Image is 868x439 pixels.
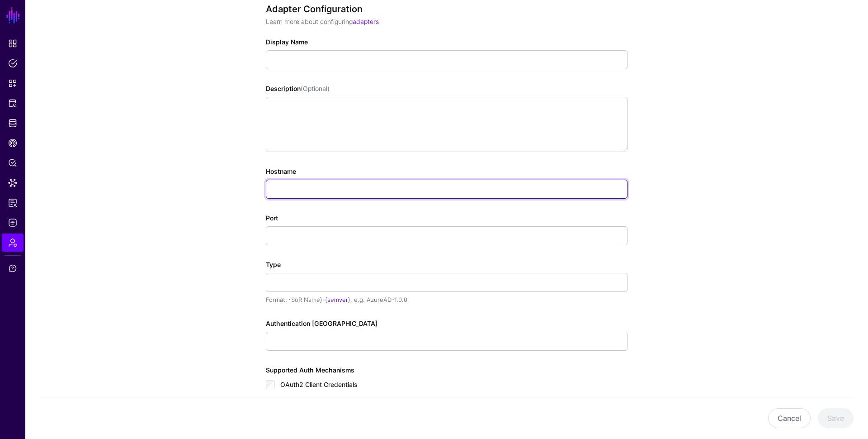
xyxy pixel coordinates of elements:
[8,218,17,227] span: Logs
[266,319,377,328] label: Authentication [GEOGRAPHIC_DATA]
[8,99,17,108] span: Protected Systems
[2,214,24,232] a: Logs
[8,178,17,187] span: Data Lens
[266,37,308,47] label: Display Name
[266,17,627,26] p: Learn more about configuring
[8,119,17,128] span: Identity Data Fabric
[8,158,17,167] span: Policy Lens
[280,381,357,388] span: OAuth2 Client Credentials
[301,85,330,92] span: (Optional)
[266,84,330,93] label: Description
[768,408,811,428] button: Cancel
[266,365,354,375] label: Supported Auth Mechanisms
[8,198,17,207] span: Reports
[2,54,24,72] a: Policies
[2,234,24,252] a: Admin
[327,296,348,303] a: semver
[2,154,24,172] a: Policy Lens
[353,18,379,25] a: adapters
[266,213,278,223] label: Port
[2,134,24,152] a: CAEP Hub
[2,34,24,52] a: Dashboard
[2,174,24,192] a: Data Lens
[266,260,281,269] label: Type
[266,167,296,176] label: Hostname
[5,5,21,25] a: SGNL
[2,194,24,212] a: Reports
[8,138,17,148] span: CAEP Hub
[8,39,17,48] span: Dashboard
[266,4,627,14] h3: Adapter Configuration
[2,74,24,92] a: Snippets
[8,238,17,247] span: Admin
[8,264,17,273] span: Support
[8,79,17,88] span: Snippets
[8,59,17,68] span: Policies
[266,296,627,305] div: Format: {SoR Name}-{ }, e.g. AzureAD-1.0.0
[2,94,24,112] a: Protected Systems
[2,114,24,132] a: Identity Data Fabric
